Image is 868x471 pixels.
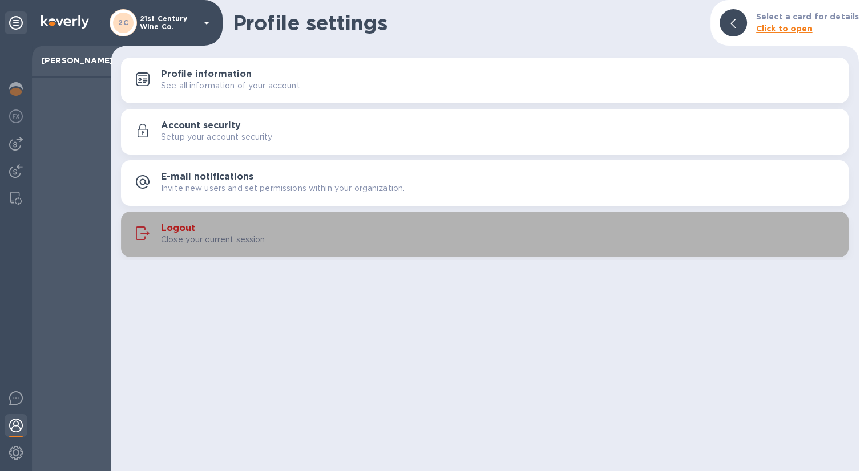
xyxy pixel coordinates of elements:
h3: Logout [161,223,195,234]
p: Close your current session. [161,234,267,246]
p: 21st Century Wine Co. [140,15,197,31]
div: Unpin categories [5,11,27,34]
b: 2C [118,18,128,27]
img: Logo [41,15,89,29]
button: E-mail notificationsInvite new users and set permissions within your organization. [121,160,849,206]
h3: Profile information [161,69,252,80]
b: Click to open [756,24,813,33]
h3: Account security [161,120,241,131]
img: Foreign exchange [9,109,23,123]
button: LogoutClose your current session. [121,212,849,257]
h1: Profile settings [233,11,701,35]
button: Profile informationSee all information of your account [121,58,849,103]
p: [PERSON_NAME] [41,55,102,66]
p: Setup your account security [161,131,273,143]
b: Select a card for details [756,12,859,21]
p: See all information of your account [161,80,300,92]
h3: E-mail notifications [161,172,253,182]
p: Invite new users and set permissions within your organization. [161,182,405,194]
button: Account securitySetup your account security [121,109,849,155]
